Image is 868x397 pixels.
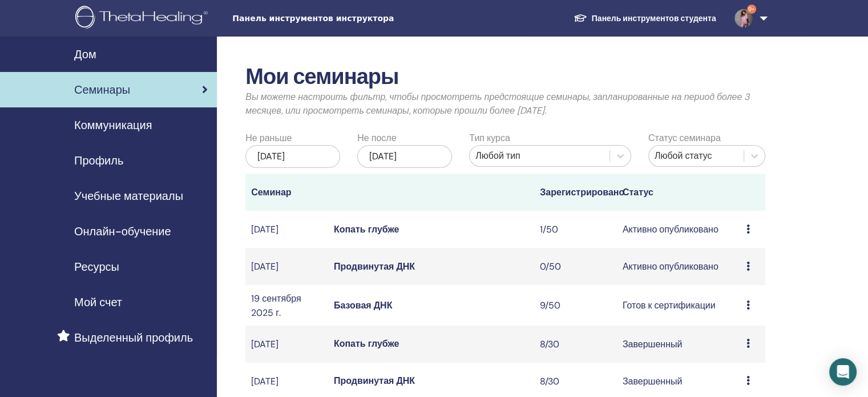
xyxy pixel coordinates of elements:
[623,375,683,387] font: Завершенный
[334,338,399,350] a: Копать глубже
[245,91,749,117] font: Вы можете настроить фильтр, чтобы просмотреть предстоящие семинары, запланированные на период бол...
[251,338,278,350] font: [DATE]
[334,260,415,272] a: Продвинутая ДНК
[748,5,755,13] font: 9+
[734,9,753,27] img: default.jpg
[369,150,397,162] font: [DATE]
[623,338,683,350] font: Завершенный
[245,62,398,91] font: Мои семинары
[232,14,394,23] font: Панель инструментов инструктора
[623,260,718,272] font: Активно опубликовано
[648,132,721,144] font: Статус семинара
[357,132,396,144] font: Не после
[475,150,520,162] font: Любой тип
[469,132,510,144] font: Тип курса
[251,223,278,235] font: [DATE]
[655,150,712,162] font: Любой статус
[75,6,212,31] img: logo.png
[540,186,624,198] font: Зарегистрировано
[540,223,558,235] font: 1/50
[623,186,653,198] font: Статус
[245,132,292,144] font: Не раньше
[334,375,415,387] a: Продвинутая ДНК
[623,223,718,235] font: Активно опубликовано
[574,13,587,23] img: graduation-cap-white.svg
[74,259,119,274] font: Ресурсы
[564,7,725,29] a: Панель инструментов студента
[540,375,559,387] font: 8/30
[74,118,152,133] font: Коммуникация
[251,375,278,387] font: [DATE]
[334,299,393,311] a: Базовая ДНК
[74,295,122,310] font: Мой счет
[251,186,291,198] font: Семинар
[540,338,559,350] font: 8/30
[334,223,399,235] a: Копать глубже
[623,299,716,311] font: Готов к сертификации
[74,224,171,239] font: Онлайн-обучение
[251,260,278,272] font: [DATE]
[829,358,857,386] div: Open Intercom Messenger
[74,330,193,345] font: Выделенный профиль
[251,292,301,319] font: 19 сентября 2025 г.
[74,153,123,168] font: Профиль
[74,47,96,62] font: Дом
[540,260,561,272] font: 0/50
[257,150,285,162] font: [DATE]
[592,13,716,23] font: Панель инструментов студента
[540,299,560,311] font: 9/50
[74,189,183,203] font: Учебные материалы
[74,82,130,97] font: Семинары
